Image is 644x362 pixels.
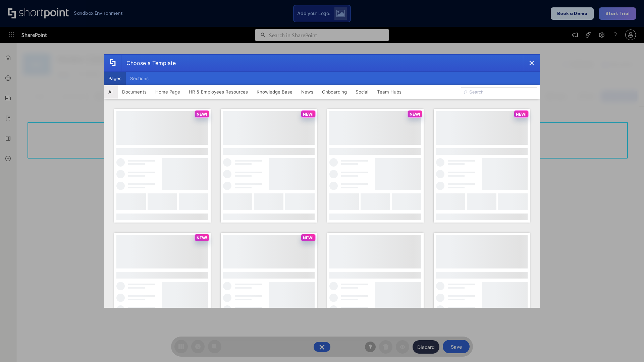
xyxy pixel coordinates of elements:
[121,55,176,71] div: Choose a Template
[104,54,540,308] div: template selector
[303,235,314,240] p: NEW!
[516,112,527,117] p: NEW!
[118,85,151,99] button: Documents
[318,85,351,99] button: Onboarding
[410,112,420,117] p: NEW!
[197,112,207,117] p: NEW!
[104,85,118,99] button: All
[126,72,153,85] button: Sections
[373,85,406,99] button: Team Hubs
[104,72,126,85] button: Pages
[197,235,207,240] p: NEW!
[184,85,252,99] button: HR & Employees Resources
[523,284,644,362] iframe: Chat Widget
[297,85,318,99] button: News
[461,87,537,97] input: Search
[303,112,314,117] p: NEW!
[252,85,297,99] button: Knowledge Base
[351,85,373,99] button: Social
[151,85,184,99] button: Home Page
